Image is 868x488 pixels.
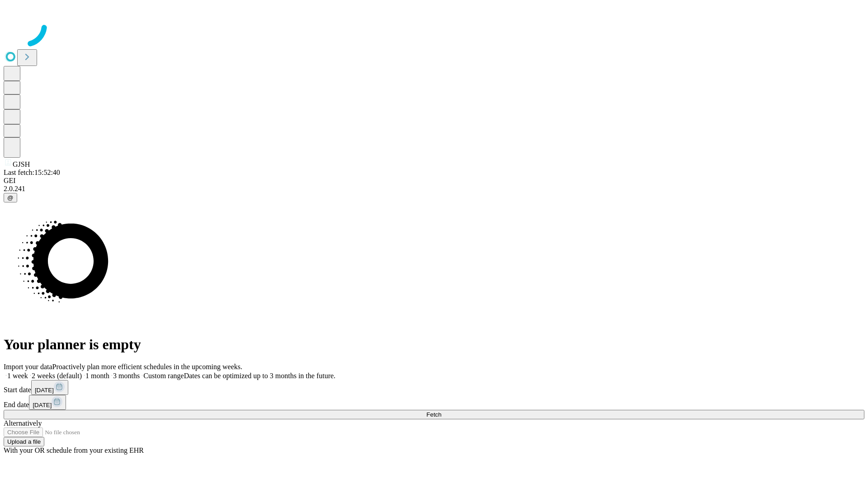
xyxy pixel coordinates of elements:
[29,395,66,410] button: [DATE]
[33,402,52,408] span: [DATE]
[4,410,864,419] button: Fetch
[184,372,335,380] span: Dates can be optimized up to 3 months in the future.
[113,372,140,380] span: 3 months
[426,411,441,418] span: Fetch
[4,177,864,185] div: GEI
[4,380,864,395] div: Start date
[32,372,82,380] span: 2 weeks (default)
[4,185,864,193] div: 2.0.241
[7,194,14,201] span: @
[4,446,144,454] span: With your OR schedule from your existing EHR
[7,372,28,380] span: 1 week
[35,387,54,394] span: [DATE]
[143,372,184,380] span: Custom range
[52,363,242,371] span: Proactively plan more efficient schedules in the upcoming weeks.
[4,336,864,353] h1: Your planner is empty
[4,437,44,446] button: Upload a file
[4,395,864,410] div: End date
[4,363,52,371] span: Import your data
[31,380,68,395] button: [DATE]
[4,169,60,176] span: Last fetch: 15:52:40
[4,193,17,202] button: @
[85,372,109,380] span: 1 month
[13,160,30,168] span: GJSH
[4,419,42,427] span: Alternatively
